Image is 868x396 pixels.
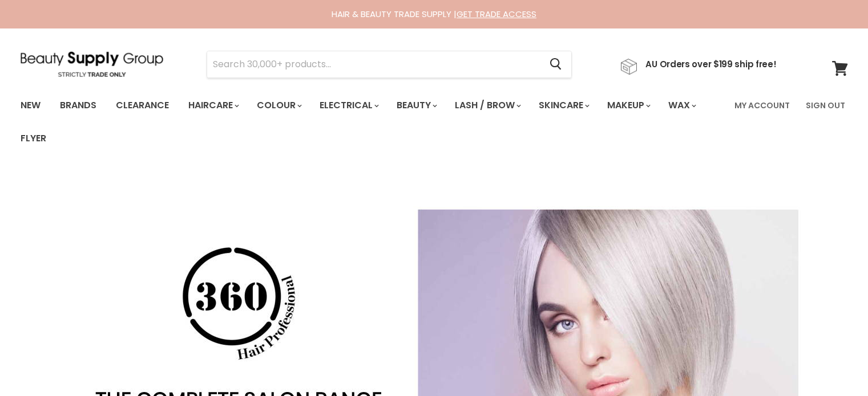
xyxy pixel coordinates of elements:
a: Electrical [311,93,386,117]
a: Beauty [388,93,444,117]
a: Lash / Brow [446,93,528,117]
ul: Main menu [12,89,728,155]
div: HAIR & BEAUTY TRADE SUPPLY | [6,9,862,20]
button: Search [541,51,571,77]
a: Flyer [12,126,55,150]
a: My Account [728,93,797,117]
a: Sign Out [799,93,852,117]
form: Product [207,51,572,78]
a: Skincare [530,93,596,117]
input: Search [207,51,541,77]
iframe: Gorgias live chat messenger [811,342,857,385]
a: Brands [51,93,105,117]
a: Haircare [180,93,246,117]
a: Wax [660,93,703,117]
a: New [12,93,49,117]
a: Makeup [599,93,657,117]
a: Clearance [107,93,177,117]
a: GET TRADE ACCESS [457,8,536,20]
a: Colour [248,93,309,117]
nav: Main [6,89,862,155]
